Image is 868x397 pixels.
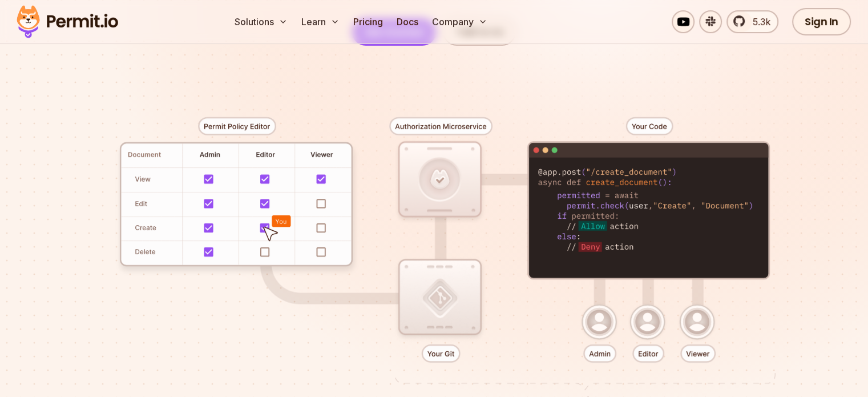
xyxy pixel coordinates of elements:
[230,10,292,33] button: Solutions
[792,8,851,35] a: Sign In
[392,10,423,33] a: Docs
[746,15,770,29] span: 5.3k
[726,10,778,33] a: 5.3k
[349,10,387,33] a: Pricing
[11,2,123,41] img: Permit logo
[297,10,344,33] button: Learn
[427,10,492,33] button: Company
